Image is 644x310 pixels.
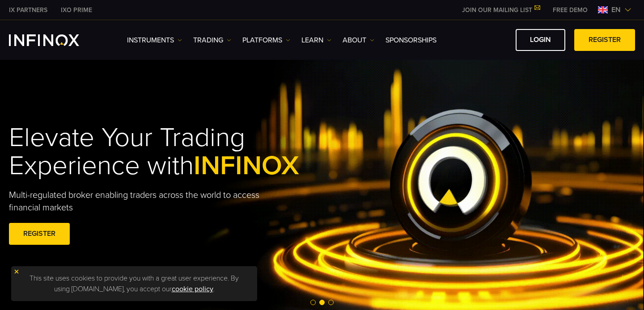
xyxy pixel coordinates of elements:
[54,5,99,15] a: INFINOX
[242,35,290,46] a: PLATFORMS
[574,29,635,51] a: REGISTER
[9,189,275,214] p: Multi-regulated broker enabling traders across the world to access financial markets
[546,5,594,15] a: INFINOX MENU
[172,285,213,293] a: cookie policy
[343,35,374,46] a: ABOUT
[328,300,334,305] span: Go to slide 3
[9,124,341,180] h1: Elevate Your Trading Experience with
[194,150,299,182] span: INFINOX
[9,223,70,245] a: REGISTER
[516,29,565,51] a: LOGIN
[301,35,331,46] a: Learn
[16,271,253,297] p: This site uses cookies to provide you with a great user experience. By using [DOMAIN_NAME], you a...
[13,268,20,275] img: yellow close icon
[9,34,100,46] a: INFINOX Logo
[319,300,325,305] span: Go to slide 2
[455,6,546,14] a: JOIN OUR MAILING LIST
[127,35,182,46] a: Instruments
[608,4,624,15] span: en
[386,35,436,46] a: SPONSORSHIPS
[2,5,54,15] a: INFINOX
[193,35,231,46] a: TRADING
[310,300,316,305] span: Go to slide 1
